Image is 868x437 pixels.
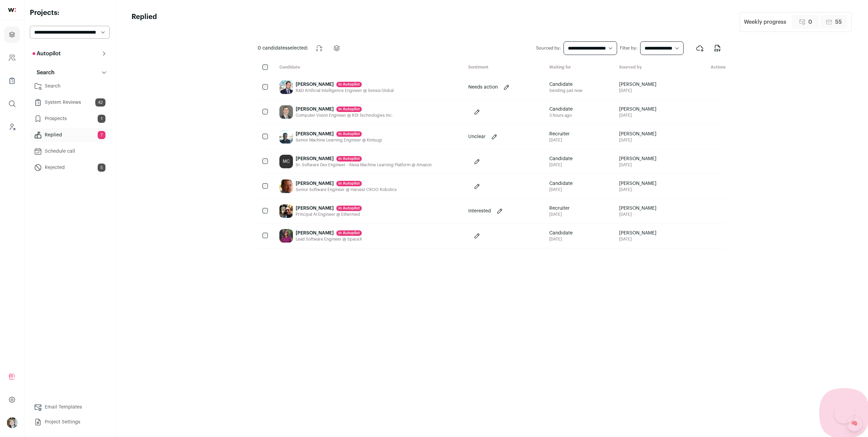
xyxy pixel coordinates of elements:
[296,88,394,93] div: R&D Artificial Intelligence Engineer @ Sensia Global
[549,187,573,192] div: [DATE]
[463,64,544,71] div: Sentiment
[619,180,656,187] span: [PERSON_NAME]
[544,64,614,71] div: Waiting for
[30,128,110,142] a: Replied7
[296,137,382,143] div: Senior Machine Learning Engineer @ Kintsugi
[549,113,573,118] div: 3 hours ago
[30,415,110,429] a: Project Settings
[549,131,570,137] span: Recruiter
[468,133,486,140] p: Unclear
[549,236,573,242] div: [DATE]
[279,105,293,119] img: f46ba29b87ac3759e31e6e6858cd41f25da9197a6aaea9bffa414917e7d87f80.jpg
[98,131,105,139] span: 7
[98,115,105,123] span: 1
[336,107,362,112] div: in Autopilot
[835,18,842,26] span: 55
[30,96,110,109] a: System Reviews42
[279,204,293,218] img: b853b68c023b2791848e953403ac7e4cae039a7ff4b117b1fd5ce29a12086a85
[132,12,157,32] h1: Replied
[549,106,573,113] span: Candidate
[8,8,16,12] img: wellfound-shorthand-0d5821cbd27db2630d0214b213865d53afaa358527fdda9d0ea32b1df1b89c2c.svg
[33,50,61,58] p: Autopilot
[549,212,570,217] div: [DATE]
[296,230,362,236] div: [PERSON_NAME]
[258,45,308,52] span: selected:
[549,155,573,162] span: Candidate
[846,415,863,432] a: 🧠
[619,162,656,168] span: [DATE]
[296,162,432,168] div: Sr. Software Dev Engineer - Alexa Machine Learning Platform @ Amazon
[30,66,110,79] button: Search
[30,400,110,414] a: Email Templates
[549,162,573,168] div: [DATE]
[619,236,656,242] span: [DATE]
[296,212,362,217] div: Principal AI Engineer @ Ethermed
[619,131,656,137] span: [PERSON_NAME]
[296,81,394,88] div: [PERSON_NAME]
[468,84,498,91] p: Needs action
[709,40,726,56] button: Export to CSV
[296,131,382,137] div: [PERSON_NAME]
[619,187,656,192] span: [DATE]
[549,230,573,236] span: Candidate
[296,106,393,113] div: [PERSON_NAME]
[834,403,854,423] iframe: Toggle Customer Support
[468,208,491,214] p: Interested
[4,26,20,43] a: Projects
[296,180,397,187] div: [PERSON_NAME]
[95,98,105,107] span: 42
[619,212,656,217] span: [DATE]
[98,164,105,172] span: 5
[619,205,656,212] span: [PERSON_NAME]
[336,82,362,87] div: in Autopilot
[808,18,812,26] span: 0
[274,64,463,71] div: Candidate
[536,45,561,51] label: Sourced by:
[549,88,583,93] div: Sending just now
[30,112,110,126] a: Prospects1
[688,64,726,71] div: Actions
[336,230,362,236] div: in Autopilot
[549,81,583,88] span: Candidate
[296,155,432,162] div: [PERSON_NAME]
[4,119,20,135] a: Leads (Backoffice)
[619,137,656,143] span: [DATE]
[279,80,293,94] img: 2a4fba6f2a562f21cade0dcdfb3b226e8bb69e90b97d93acb4f0d3ede28eeec8.jpg
[30,161,110,174] a: Rejected5
[619,81,656,88] span: [PERSON_NAME]
[336,156,362,161] div: in Autopilot
[619,155,656,162] span: [PERSON_NAME]
[30,47,110,60] button: Autopilot
[279,179,293,193] img: 1bc0510bdddee1b55c52af09ca9898a071b62ff7ed25a63708ef83f16d8ce692.jpg
[549,180,573,187] span: Candidate
[619,113,656,118] span: [DATE]
[4,50,20,66] a: Company and ATS Settings
[549,205,570,212] span: Recruiter
[336,181,362,186] div: in Autopilot
[30,79,110,93] a: Search
[279,155,293,168] div: MC
[744,18,786,26] div: Weekly progress
[296,113,393,118] div: Computer Vision Engineer @ RDI Technologies Inc.
[619,230,656,236] span: [PERSON_NAME]
[296,187,397,192] div: Senior Software Engineer @ Harvest CROO Robotics
[296,236,362,242] div: Lead Software Engineer @ SpaceX
[549,137,570,143] div: [DATE]
[258,46,288,51] span: 0 candidates
[4,73,20,89] a: Company Lists
[614,64,688,71] div: Sourced by
[336,131,362,137] div: in Autopilot
[279,130,293,144] img: 55da9b8e2c975b798277b8aeddbdcb6fab8307ef3ec87d78267a2eab47fd1262.jpg
[7,417,18,428] button: Open dropdown
[620,45,637,51] label: Filter by:
[692,40,708,56] button: Export to ATS
[7,417,18,428] img: 6494470-medium_jpg
[30,8,110,18] h2: Projects:
[33,69,55,77] p: Search
[30,145,110,158] a: Schedule call
[619,88,656,93] span: [DATE]
[296,205,362,212] div: [PERSON_NAME]
[619,106,656,113] span: [PERSON_NAME]
[336,206,362,211] div: in Autopilot
[279,229,293,243] img: a5b2efbcf3158bb27267564a9c08e3873d2782228cdab0c64581b8abc69078a3.jpg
